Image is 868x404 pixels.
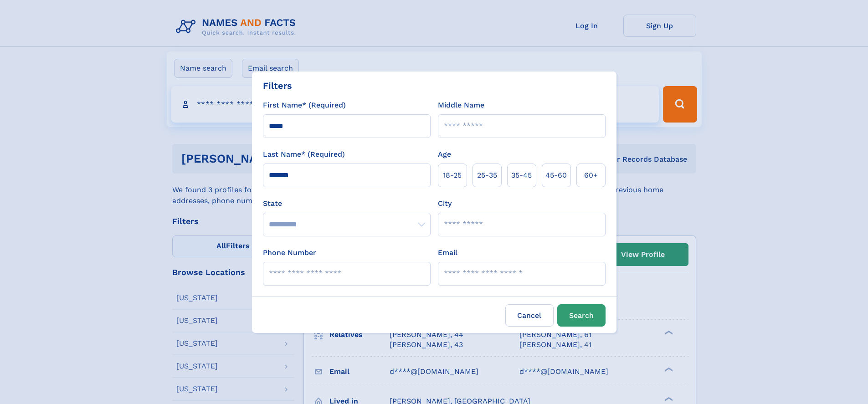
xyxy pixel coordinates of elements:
label: Last Name* (Required) [263,149,345,160]
label: Email [438,247,457,258]
label: Age [438,149,451,160]
label: Cancel [505,304,554,327]
label: First Name* (Required) [263,100,346,111]
span: 45‑60 [545,170,567,181]
label: Middle Name [438,100,484,111]
button: Search [557,304,606,327]
span: 35‑45 [511,170,532,181]
label: State [263,198,431,209]
span: 18‑25 [443,170,462,181]
label: City [438,198,452,209]
span: 60+ [584,170,598,181]
span: 25‑35 [477,170,497,181]
label: Phone Number [263,247,316,258]
div: Filters [263,79,292,92]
